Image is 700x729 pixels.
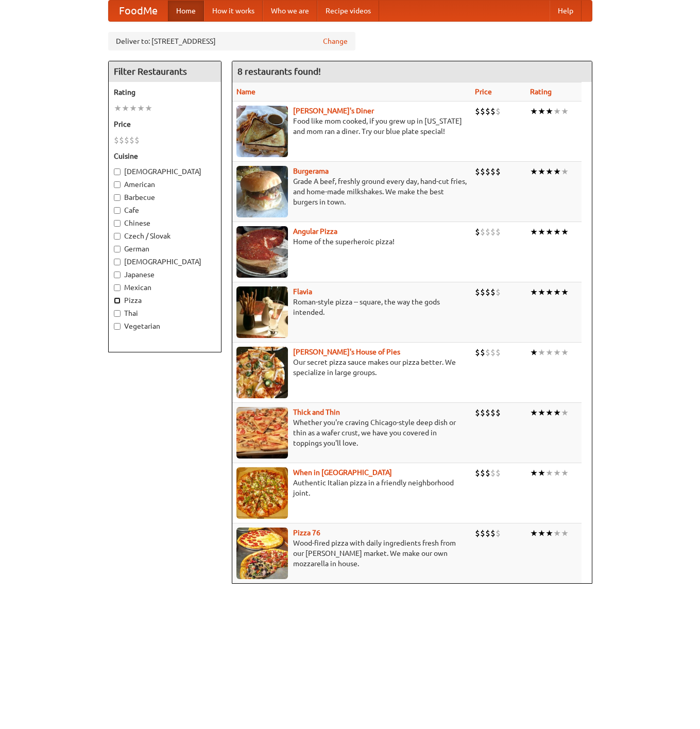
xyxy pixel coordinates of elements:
[490,347,496,358] li: $
[496,226,501,238] li: $
[485,166,490,177] li: $
[124,134,129,146] li: $
[293,227,337,235] b: Angular Pizza
[236,347,288,398] img: luigis.jpg
[293,348,400,356] a: [PERSON_NAME]'s House of Pies
[496,166,501,177] li: $
[263,1,317,21] a: Who we are
[119,134,124,146] li: $
[293,107,374,115] a: [PERSON_NAME]'s Diner
[561,286,569,298] li: ★
[490,528,496,539] li: $
[561,467,569,479] li: ★
[122,103,129,114] li: ★
[137,103,145,114] li: ★
[114,134,119,146] li: $
[114,168,121,175] input: [DEMOGRAPHIC_DATA]
[236,236,467,247] p: Home of the superheroic pizza!
[475,106,480,117] li: $
[293,468,392,477] a: When in [GEOGRAPHIC_DATA]
[480,106,485,117] li: $
[114,87,216,97] h5: Rating
[114,119,216,129] h5: Price
[114,308,216,318] label: Thai
[114,207,121,214] input: Cafe
[561,407,569,418] li: ★
[530,407,538,418] li: ★
[553,226,561,238] li: ★
[236,116,467,137] p: Food like mom cooked, if you grew up in [US_STATE] and mom ran a diner. Try our blue plate special!
[114,257,216,267] label: [DEMOGRAPHIC_DATA]
[561,347,569,358] li: ★
[114,205,216,215] label: Cafe
[145,103,152,114] li: ★
[114,181,121,188] input: American
[475,286,480,298] li: $
[553,407,561,418] li: ★
[490,226,496,238] li: $
[236,176,467,207] p: Grade A beef, freshly ground every day, hand-cut fries, and home-made milkshakes. We make the bes...
[168,1,204,21] a: Home
[550,1,582,21] a: Help
[236,478,467,498] p: Authentic Italian pizza in a friendly neighborhood joint.
[530,166,538,177] li: ★
[236,166,288,217] img: burgerama.jpg
[114,194,121,201] input: Barbecue
[496,286,501,298] li: $
[496,528,501,539] li: $
[480,166,485,177] li: $
[293,529,320,537] a: Pizza 76
[114,272,121,278] input: Japanese
[114,295,216,306] label: Pizza
[236,286,288,338] img: flavia.jpg
[114,323,121,330] input: Vegetarian
[114,246,121,252] input: German
[236,407,288,459] img: thick.jpg
[553,166,561,177] li: ★
[323,36,348,46] a: Change
[538,407,545,418] li: ★
[114,103,122,114] li: ★
[490,286,496,298] li: $
[485,226,490,238] li: $
[545,286,553,298] li: ★
[545,347,553,358] li: ★
[553,106,561,117] li: ★
[480,467,485,479] li: $
[530,347,538,358] li: ★
[561,166,569,177] li: ★
[236,226,288,278] img: angular.jpg
[204,1,263,21] a: How it works
[561,106,569,117] li: ★
[293,408,340,416] b: Thick and Thin
[293,167,329,175] a: Burgerama
[237,66,321,76] ng-pluralize: 8 restaurants found!
[490,166,496,177] li: $
[538,226,545,238] li: ★
[236,538,467,569] p: Wood-fired pizza with daily ingredients fresh from our [PERSON_NAME] market. We make our own mozz...
[490,106,496,117] li: $
[317,1,379,21] a: Recipe videos
[129,103,137,114] li: ★
[114,310,121,317] input: Thai
[553,347,561,358] li: ★
[490,467,496,479] li: $
[114,244,216,254] label: German
[538,106,545,117] li: ★
[236,88,255,96] a: Name
[114,269,216,280] label: Japanese
[129,134,134,146] li: $
[475,467,480,479] li: $
[530,528,538,539] li: ★
[538,467,545,479] li: ★
[545,528,553,539] li: ★
[496,467,501,479] li: $
[530,467,538,479] li: ★
[293,287,312,296] b: Flavia
[538,528,545,539] li: ★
